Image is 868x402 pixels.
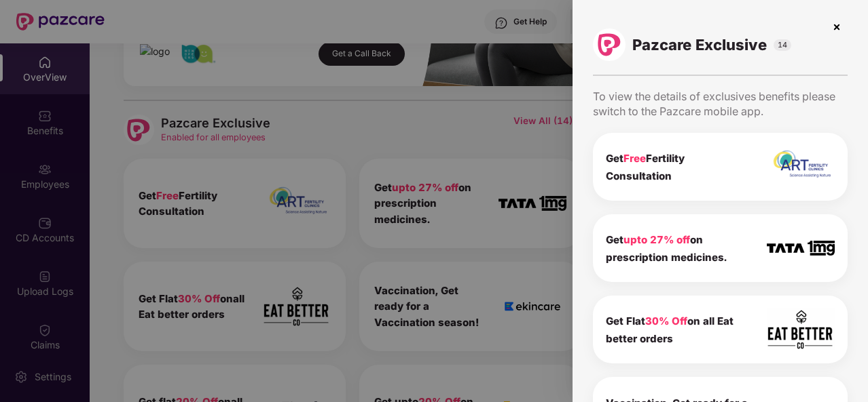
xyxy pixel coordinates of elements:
[606,233,727,264] b: Get on prescription medicines.
[645,315,687,327] span: 30% Off
[623,152,646,165] span: Free
[767,241,835,256] img: icon
[606,152,685,182] b: Get Fertility Consultation
[767,308,835,350] img: icon
[598,33,621,56] img: logo
[593,89,835,118] span: To view the details of exclusives benefits please switch to the Pazcare mobile app.
[632,35,767,54] span: Pazcare Exclusive
[767,148,835,185] img: icon
[623,233,690,246] span: upto 27% off
[826,16,848,38] img: svg+xml;base64,PHN2ZyBpZD0iQ3Jvc3MtMzJ4MzIiIHhtbG5zPSJodHRwOi8vd3d3LnczLm9yZy8yMDAwL3N2ZyIgd2lkdG...
[606,315,734,345] b: Get Flat on all Eat better orders
[774,39,791,51] span: 14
